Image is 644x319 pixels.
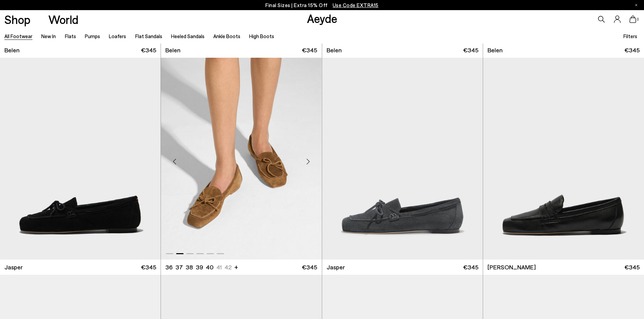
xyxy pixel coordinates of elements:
a: World [48,14,78,25]
a: Loafers [109,33,126,39]
span: €345 [463,46,478,54]
span: Jasper [327,263,345,271]
img: Jasper Moccasin Loafers [321,58,482,259]
a: Shop [4,14,30,25]
a: New In [41,33,56,39]
a: Flat Sandals [135,33,162,39]
span: €345 [624,46,640,54]
span: Jasper [4,263,23,271]
span: Belen [165,46,181,54]
img: Jasper Moccasin Loafers [322,58,483,259]
li: 36 [165,263,173,271]
span: €345 [624,263,640,271]
span: 0 [636,18,640,21]
li: 37 [175,263,183,271]
span: Navigate to /collections/ss25-final-sizes [333,2,379,8]
a: Next slide Previous slide [161,58,321,259]
ul: variant [165,263,230,271]
a: Flats [65,33,76,39]
a: High Boots [249,33,274,39]
span: €345 [302,263,317,271]
a: Belen €345 [322,43,483,58]
li: + [234,262,238,271]
li: 38 [186,263,193,271]
a: Belen €345 [483,43,644,58]
img: Jasper Moccasin Loafers [161,58,321,259]
a: Belen €345 [161,43,321,58]
div: Previous slide [164,151,185,171]
a: [PERSON_NAME] €345 [483,260,644,275]
a: Pumps [85,33,100,39]
a: Ankle Boots [213,33,240,39]
span: Belen [327,46,342,54]
div: 2 / 6 [161,58,321,259]
span: Belen [487,46,503,54]
span: €345 [463,263,478,271]
div: 3 / 6 [321,58,482,259]
span: €345 [141,263,156,271]
span: Belen [4,46,20,54]
span: €345 [141,46,156,54]
a: 0 [629,16,636,23]
li: 40 [206,263,214,271]
a: Aeyde [307,11,337,25]
a: Heeled Sandals [171,33,205,39]
a: All Footwear [4,33,32,39]
span: Filters [623,33,637,39]
p: Final Sizes | Extra 15% Off [265,1,379,9]
div: Next slide [298,151,318,171]
span: €345 [302,46,317,54]
a: Jasper €345 [322,260,483,275]
img: Lana Moccasin Loafers [483,58,644,259]
li: 39 [196,263,203,271]
a: 36 37 38 39 40 41 42 + €345 [161,260,321,275]
span: [PERSON_NAME] [487,263,536,271]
